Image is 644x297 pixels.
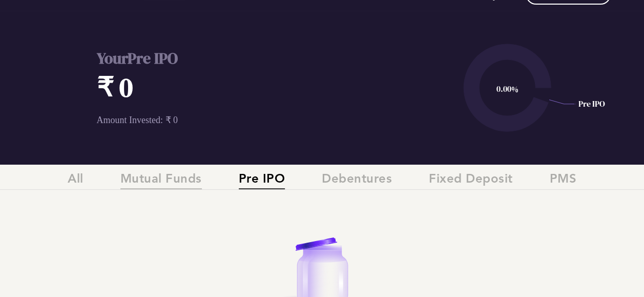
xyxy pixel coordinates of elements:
[97,48,370,69] h2: Your Pre IPO
[578,98,605,109] text: Pre IPO
[239,172,285,189] span: Pre IPO
[97,114,370,126] p: Amount Invested: ₹ 0
[496,83,518,94] text: 0.00%
[120,172,202,189] span: Mutual Funds
[322,172,392,189] span: Debentures
[550,172,577,189] span: PMS
[97,69,370,105] h1: ₹ 0
[68,172,84,189] span: All
[429,172,513,189] span: Fixed Deposit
